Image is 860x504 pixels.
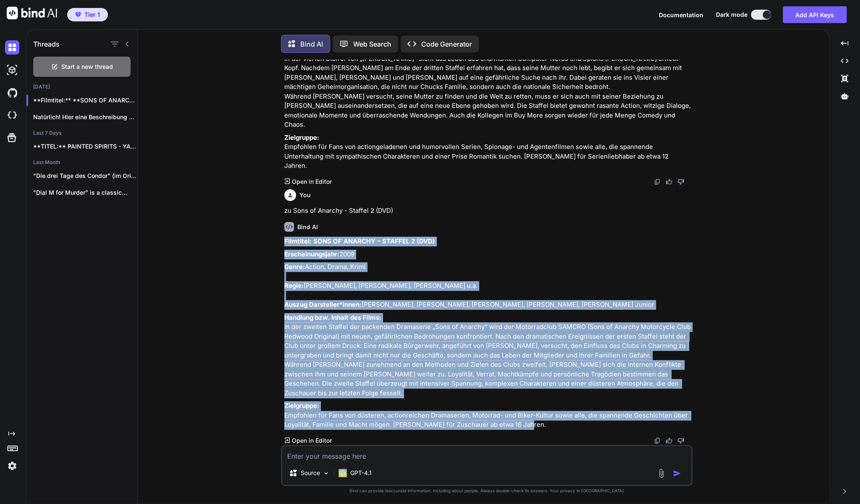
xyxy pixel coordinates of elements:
span: Start a new thread [61,63,113,71]
img: cloudideIcon [5,108,19,123]
img: copy [654,437,661,444]
strong: Genre: [284,263,305,271]
img: githubDark [5,86,19,100]
span: Documentation [659,11,703,18]
h6: You [299,191,311,199]
p: 2009 [284,250,691,259]
strong: Erscheinungsjahr: [284,250,339,258]
p: Empfohlen für Fans von düsteren, actionreichen Dramaserien, Motorrad- und Biker-Kultur sowie alle... [284,401,691,430]
p: **Filmtitel:** **SONS OF ANARCHY – STAFF... [33,96,137,104]
img: darkChat [5,40,19,55]
p: Bind can provide inaccurate information, including about people. Always double-check its answers.... [281,488,692,494]
h2: [DATE] [26,84,137,90]
p: In der zweiten Staffel der packenden Dramaserie „Sons of Anarchy“ wird der Motorradclub SAMCRO (S... [284,313,691,398]
img: dislike [677,437,684,444]
img: like [666,437,672,444]
button: premiumTier 1 [67,8,108,21]
p: Empfohlen für Fans von actiongeladenen und humorvollen Serien, Spionage- und Agentenfilmen sowie ... [284,133,691,171]
p: Code Generator [421,39,472,49]
img: icon [673,469,681,478]
img: copy [654,178,661,185]
p: Source [301,469,320,477]
strong: Regie: [284,282,304,290]
img: Bind AI [7,7,57,19]
strong: Zielgruppe: [284,133,319,141]
img: GPT-4.1 [338,469,347,477]
strong: Filmtitel: [284,237,312,245]
p: Natürlich! Hier eine Beschreibung zu **C... [33,113,137,121]
h1: Threads [33,39,60,49]
p: Open in Editor [291,436,331,445]
h6: Bind AI [297,223,318,231]
h2: Last Month [26,159,137,166]
p: **TITEL:** PAINTED SPIRITS - YANOMAMI **ERSCHEINUNGSJAHR:** 2018... [33,142,137,151]
img: Pick Models [322,470,330,477]
img: like [666,178,672,185]
p: Bind AI [300,39,323,49]
span: Dark mode [716,10,747,19]
strong: Zielgruppe: [284,402,319,410]
img: attachment [656,468,666,478]
img: dislike [677,178,684,185]
p: In der vierten Staffel von „[PERSON_NAME]“ steht das Leben des charmanten Computer-Nerds und Spio... [284,44,691,130]
p: "Die drei Tage des Condor" (im Original:... [33,172,137,180]
p: Action, Drama, Krimi [PERSON_NAME], [PERSON_NAME], [PERSON_NAME] u.a. [PERSON_NAME], [PERSON_NAME... [284,262,691,310]
button: Documentation [659,10,703,19]
img: premium [75,12,81,17]
img: settings [5,459,19,473]
strong: SONS OF ANARCHY – STAFFEL 2 (DVD) [313,237,435,245]
p: Open in Editor [291,178,331,186]
strong: Auszug Darsteller*innen: [284,300,362,308]
p: "Dial M for Murder" is a classic... [33,188,137,197]
button: Add API Keys [783,6,847,23]
p: zu Sons of Anarchy - Staffel 2 (DVD) [284,206,691,216]
span: Tier 1 [84,10,100,19]
strong: Handlung bzw. Inhalt des Films: [284,313,381,321]
p: GPT-4.1 [350,469,372,477]
p: Web Search [353,39,391,49]
img: darkAi-studio [5,63,19,77]
h2: Last 7 Days [26,130,137,136]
